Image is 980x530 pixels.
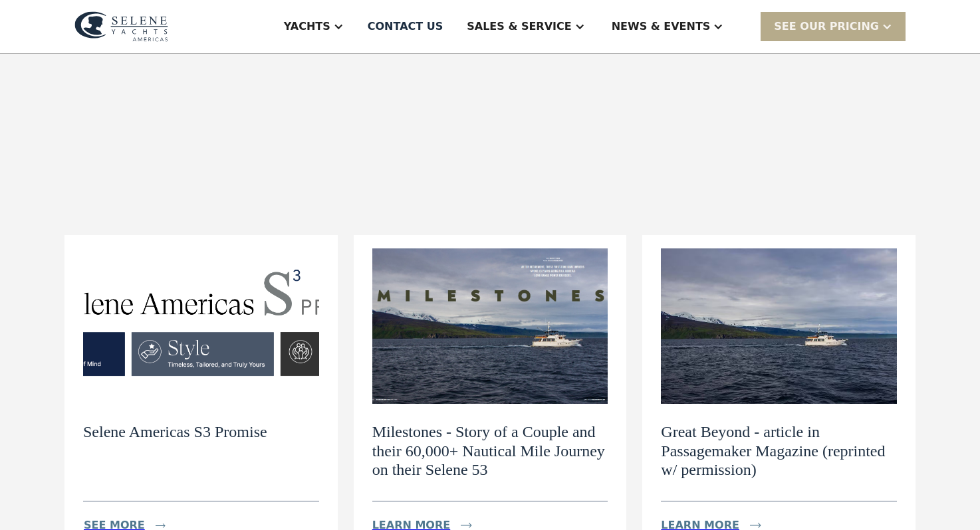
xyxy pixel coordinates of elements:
[461,523,472,528] img: icon
[372,422,608,480] h2: Milestones - Story of a Couple and their 60,000+ Nautical Mile Journey on their Selene 53
[467,19,571,35] div: Sales & Service
[83,422,267,442] h2: Selene Americas S3 Promise
[612,19,711,35] div: News & EVENTS
[368,19,443,35] div: Contact US
[774,19,879,35] div: SEE Our Pricing
[750,523,761,528] img: icon
[156,523,166,528] img: icon
[661,422,897,480] h2: Great Beyond - article in Passagemaker Magazine (reprinted w/ permission)
[761,12,906,41] div: SEE Our Pricing
[284,19,330,35] div: Yachts
[74,11,168,42] img: logo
